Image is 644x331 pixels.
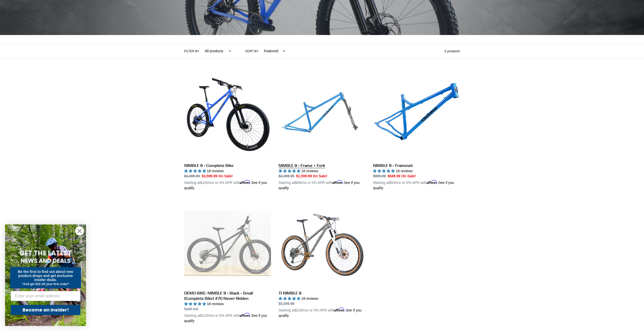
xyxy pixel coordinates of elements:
span: Be the first to find out about new product drops and get exclusive insider deals. [18,270,73,282]
button: Become an Insider! [11,305,80,315]
label: Sort by [245,49,258,54]
span: NEWS AND DEALS [21,257,71,265]
button: Close dialog [75,227,84,235]
input: Enter your email address [11,291,80,301]
span: 5 products [445,49,460,53]
span: *And get $10 off your first order* [22,282,69,286]
span: GET THE LATEST [19,249,72,258]
label: Filter by [184,49,199,54]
